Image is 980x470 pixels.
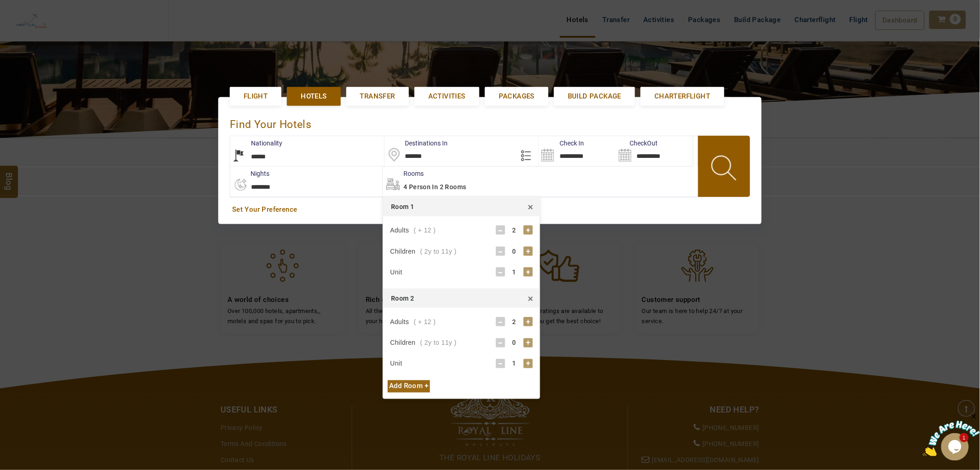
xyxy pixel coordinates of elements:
[390,226,436,235] div: Adults
[230,139,282,148] label: Nationality
[360,92,395,101] span: Transfer
[616,136,693,166] input: Search
[390,359,407,368] div: Unit
[505,226,524,235] div: 2
[346,87,409,106] a: Transfer
[568,92,621,101] span: Build Package
[505,247,524,256] div: 0
[485,87,548,106] a: Packages
[505,359,524,368] div: 1
[524,317,533,326] div: +
[385,139,448,148] label: Destinations In
[301,92,327,101] span: Hotels
[230,87,281,106] a: Flight
[287,87,340,106] a: Hotels
[428,92,466,101] span: Activities
[499,92,535,101] span: Packages
[641,87,724,106] a: Charterflight
[923,412,980,456] iframe: chat widget
[383,169,424,178] label: Rooms
[244,92,268,101] span: Flight
[403,183,467,191] span: 4 Person in 2 Rooms
[391,203,414,210] span: Room 1
[414,318,436,325] span: ( + 12 )
[230,169,269,178] label: nights
[420,339,457,347] span: ( 2y to 11y )
[390,247,456,256] div: Children
[654,92,710,101] span: Charterflight
[390,267,407,277] div: Unit
[539,136,616,166] input: Search
[496,359,505,368] div: -
[524,359,533,368] div: +
[616,139,658,148] label: CheckOut
[496,226,505,235] div: -
[539,139,584,148] label: Check In
[390,317,436,326] div: Adults
[391,295,414,302] span: Room 2
[524,226,533,235] div: +
[414,226,436,234] span: ( + 12 )
[524,247,533,256] div: +
[232,205,748,215] a: Set Your Preference
[496,267,505,277] div: -
[554,87,635,106] a: Build Package
[505,338,524,348] div: 0
[528,200,534,214] span: ×
[230,109,750,136] div: Find Your Hotels
[505,267,524,277] div: 1
[496,338,505,348] div: -
[414,87,479,106] a: Activities
[496,317,505,326] div: -
[524,267,533,277] div: +
[524,338,533,348] div: +
[390,338,456,348] div: Children
[388,380,430,393] div: Add Room +
[505,317,524,326] div: 2
[496,247,505,256] div: -
[528,291,534,306] span: ×
[420,248,457,255] span: ( 2y to 11y )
